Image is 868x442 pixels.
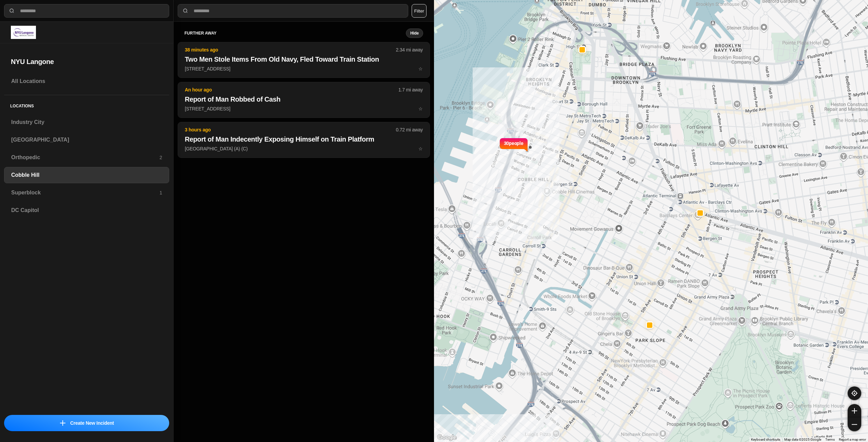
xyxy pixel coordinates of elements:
[436,433,458,442] img: Google
[178,106,430,111] a: An hour ago1.7 mi awayReport of Man Robbed of Cash[STREET_ADDRESS]star
[11,77,162,85] h3: All Locations
[406,28,423,38] button: Hide
[851,390,857,396] img: recenter
[852,408,857,414] img: zoom-in
[8,7,15,14] img: search
[436,433,458,442] a: Open this area in Google Maps (opens a new window)
[60,420,65,426] img: icon
[751,437,780,442] button: Keyboard shortcuts
[4,167,169,183] a: Cobble Hill
[410,30,419,36] small: Hide
[852,422,857,427] img: zoom-out
[11,57,162,66] h2: NYU Langone
[524,137,529,152] img: notch
[4,185,169,201] a: Superblock1
[499,137,504,152] img: notch
[159,189,162,196] p: 1
[185,46,396,53] p: 38 minutes ago
[784,438,821,441] span: Map data ©2025 Google
[418,146,423,151] span: star
[396,46,423,53] p: 2.34 mi away
[178,146,430,151] a: 3 hours ago0.72 mi awayReport of Man Indecently Exposing Himself on Train Platform[GEOGRAPHIC_DAT...
[185,134,423,144] h2: Report of Man Indecently Exposing Himself on Train Platform
[185,145,423,152] p: [GEOGRAPHIC_DATA] (A) (C)
[4,132,169,148] a: [GEOGRAPHIC_DATA]
[11,153,159,162] h3: Orthopedic
[185,86,398,93] p: An hour ago
[396,126,423,133] p: 0.72 mi away
[418,66,423,71] span: star
[4,202,169,218] a: DC Capitol
[185,55,423,64] h2: Two Men Stole Items From Old Navy, Fled Toward Train Station
[184,30,406,36] h5: further away
[159,154,162,161] p: 2
[4,95,169,114] h5: Locations
[418,106,423,111] span: star
[825,438,835,441] a: Terms
[848,386,861,400] button: recenter
[4,73,169,89] a: All Locations
[178,122,430,158] button: 3 hours ago0.72 mi awayReport of Man Indecently Exposing Himself on Train Platform[GEOGRAPHIC_DAT...
[178,42,430,78] button: 38 minutes ago2.34 mi awayTwo Men Stole Items From Old Navy, Fled Toward Train Station[STREET_ADD...
[11,136,162,144] h3: [GEOGRAPHIC_DATA]
[4,114,169,130] a: Industry City
[11,171,162,179] h3: Cobble Hill
[398,86,423,93] p: 1.7 mi away
[4,415,169,431] button: iconCreate New Incident
[11,206,162,214] h3: DC Capitol
[182,7,189,14] img: search
[848,404,861,418] button: zoom-in
[185,105,423,112] p: [STREET_ADDRESS]
[185,94,423,104] h2: Report of Man Robbed of Cash
[11,118,162,126] h3: Industry City
[11,26,36,39] img: logo
[4,149,169,166] a: Orthopedic2
[185,65,423,72] p: [STREET_ADDRESS]
[178,66,430,71] a: 38 minutes ago2.34 mi awayTwo Men Stole Items From Old Navy, Fled Toward Train Station[STREET_ADD...
[504,140,524,155] p: 30 people
[848,418,861,431] button: zoom-out
[11,189,159,197] h3: Superblock
[178,82,430,118] button: An hour ago1.7 mi awayReport of Man Robbed of Cash[STREET_ADDRESS]star
[839,438,866,441] a: Report a map error
[412,4,427,18] button: Filter
[185,126,396,133] p: 3 hours ago
[70,420,114,426] p: Create New Incident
